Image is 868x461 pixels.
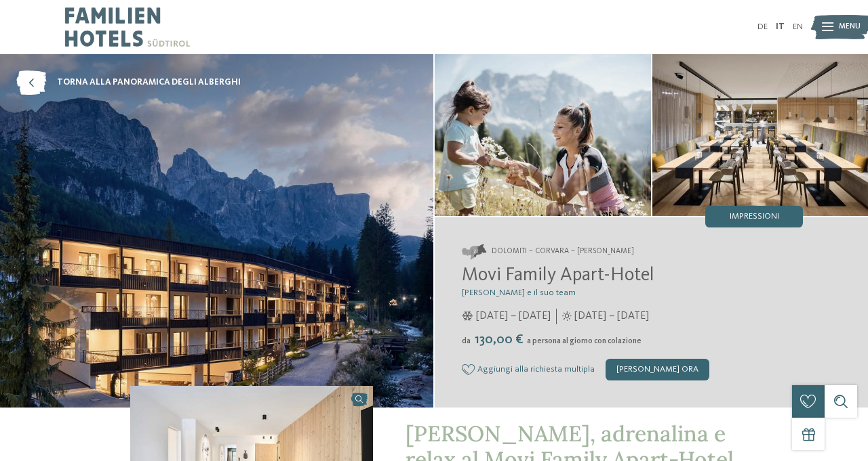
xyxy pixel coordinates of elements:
[57,76,241,89] span: torna alla panoramica degli alberghi
[839,22,861,32] span: Menu
[730,213,779,221] span: Impressioni
[562,311,572,321] i: Orari d'apertura estate
[462,288,576,297] span: [PERSON_NAME] e il suo team
[793,22,803,31] a: EN
[462,311,473,321] i: Orari d'apertura inverno
[472,333,526,347] span: 130,00 €
[776,22,785,31] a: IT
[435,54,651,216] img: Una stupenda vacanza in famiglia a Corvara
[16,70,241,95] a: torna alla panoramica degli alberghi
[477,365,595,374] span: Aggiungi alla richiesta multipla
[476,309,551,324] span: [DATE] – [DATE]
[462,266,654,285] span: Movi Family Apart-Hotel
[492,246,634,257] span: Dolomiti – Corvara – [PERSON_NAME]
[757,22,768,31] a: DE
[462,337,471,345] span: da
[527,337,642,345] span: a persona al giorno con colazione
[606,359,709,380] div: [PERSON_NAME] ora
[574,309,649,324] span: [DATE] – [DATE]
